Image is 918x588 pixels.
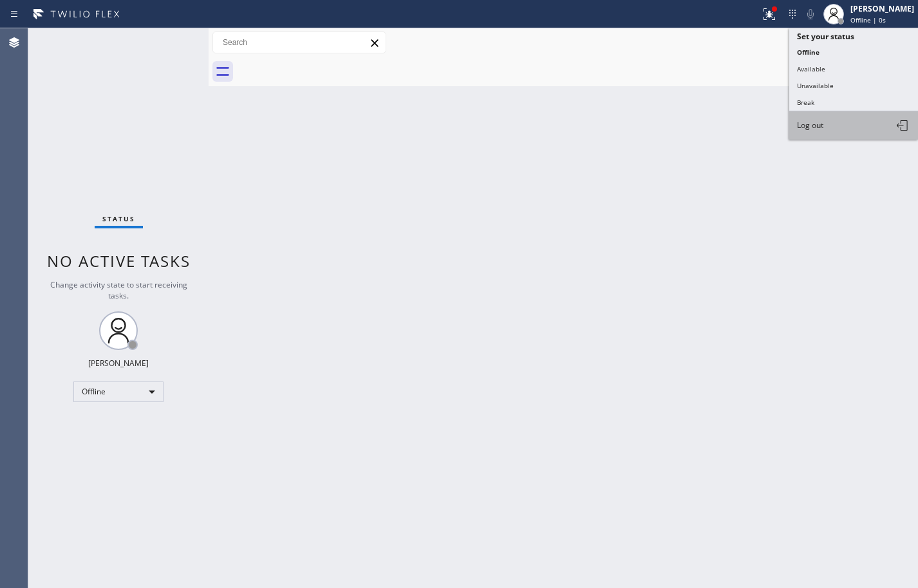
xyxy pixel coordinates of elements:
[801,5,820,23] button: Mute
[850,3,914,14] div: [PERSON_NAME]
[102,214,135,223] span: Status
[850,15,886,24] span: Offline | 0s
[213,32,386,53] input: Search
[73,381,164,402] div: Offline
[50,279,187,301] span: Change activity state to start receiving tasks.
[88,358,149,369] div: [PERSON_NAME]
[47,250,191,271] span: No active tasks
